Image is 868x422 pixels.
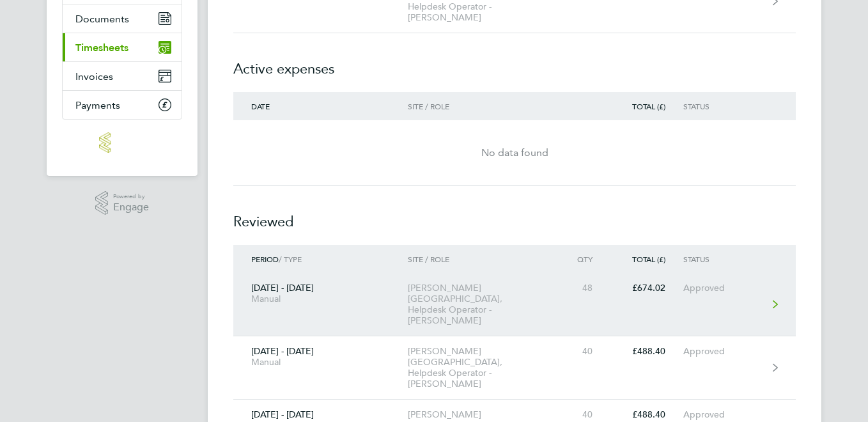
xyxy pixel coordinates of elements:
[233,33,796,92] h2: Active expenses
[683,346,762,357] div: Approved
[554,409,610,420] div: 40
[63,62,182,90] a: Invoices
[233,273,796,336] a: [DATE] - [DATE]Manual[PERSON_NAME][GEOGRAPHIC_DATA], Helpdesk Operator - [PERSON_NAME]48£674.02Ap...
[408,346,554,389] div: [PERSON_NAME][GEOGRAPHIC_DATA], Helpdesk Operator - [PERSON_NAME]
[610,346,683,357] div: £488.40
[95,191,150,215] a: Powered byEngage
[408,254,554,263] div: Site / Role
[554,254,610,263] div: Qty
[683,283,762,293] div: Approved
[251,254,279,264] span: Period
[63,4,182,33] a: Documents
[63,33,182,61] a: Timesheets
[610,283,683,293] div: £674.02
[233,102,408,111] div: Date
[75,42,128,54] span: Timesheets
[233,346,408,368] div: [DATE] - [DATE]
[610,102,683,111] div: Total (£)
[233,254,408,263] div: / Type
[233,336,796,400] a: [DATE] - [DATE]Manual[PERSON_NAME][GEOGRAPHIC_DATA], Helpdesk Operator - [PERSON_NAME]40£488.40Ap...
[233,145,796,160] div: No data found
[75,99,120,111] span: Payments
[683,102,762,111] div: Status
[99,132,145,153] img: manpower-logo-retina.png
[683,254,762,263] div: Status
[251,293,390,304] div: Manual
[554,283,610,293] div: 48
[233,283,408,304] div: [DATE] - [DATE]
[554,346,610,357] div: 40
[63,91,182,119] a: Payments
[233,186,796,245] h2: Reviewed
[75,70,113,82] span: Invoices
[62,132,182,153] a: Go to home page
[610,254,683,263] div: Total (£)
[113,191,149,202] span: Powered by
[113,202,149,213] span: Engage
[251,357,390,368] div: Manual
[683,409,762,420] div: Approved
[610,409,683,420] div: £488.40
[408,102,554,111] div: Site / Role
[75,13,129,25] span: Documents
[408,283,554,326] div: [PERSON_NAME][GEOGRAPHIC_DATA], Helpdesk Operator - [PERSON_NAME]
